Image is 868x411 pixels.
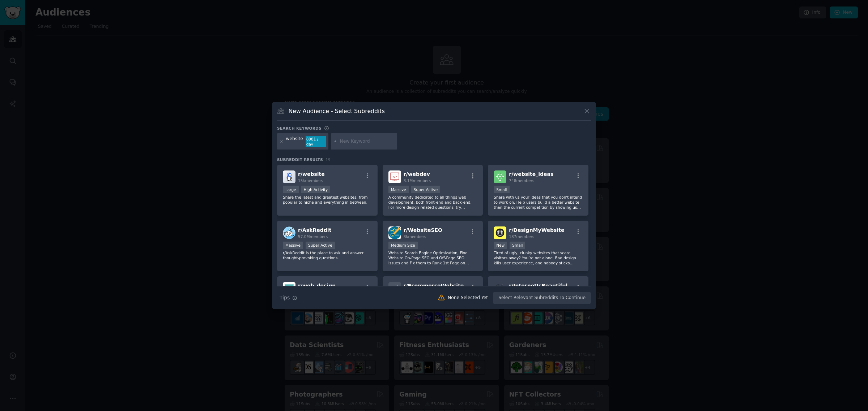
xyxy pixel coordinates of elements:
[280,294,290,302] span: Tips
[510,242,525,249] div: Small
[340,138,395,145] input: New Keyword
[509,227,564,233] span: r/ DesignMyWebsite
[404,283,464,289] span: r/ EcommerceWebsite
[404,171,430,177] span: r/ webdev
[283,186,299,193] div: Large
[298,283,336,289] span: r/ web_design
[388,170,401,183] img: webdev
[306,136,326,147] div: 8981 / day
[509,178,534,183] span: 748 members
[404,234,426,239] span: 3k members
[298,234,328,239] span: 57.0M members
[494,195,583,210] p: Share with us your ideas that you don't intend to work on. Help users build a better website than...
[283,250,372,260] p: r/AskReddit is the place to ask and answer thought-provoking questions.
[283,282,295,295] img: web_design
[325,157,331,162] span: 19
[388,242,418,249] div: Medium Size
[298,178,323,183] span: 15k members
[494,282,506,295] img: InternetIsBeautiful
[509,234,534,239] span: 187 members
[298,227,331,233] span: r/ AskReddit
[283,195,372,205] p: Share the latest and greatest websites, from popular to niche and everything in between.
[283,242,303,249] div: Massive
[301,186,331,193] div: High Activity
[448,295,488,301] div: None Selected Yet
[277,126,322,131] h3: Search keywords
[388,226,401,239] img: WebsiteSEO
[289,107,385,115] h3: New Audience - Select Subreddits
[404,178,431,183] span: 3.1M members
[404,227,442,233] span: r/ WebsiteSEO
[494,250,583,265] p: Tired of ugly, clunky websites that scare visitors away? You’re not alone. Bad design kills user ...
[388,250,477,265] p: Website Search Engine Optimization, Find Website On-Page SEO and Off-Page SEO Issues and Fix them...
[388,195,477,210] p: A community dedicated to all things web development: both front-end and back-end. For more design...
[494,226,506,239] img: DesignMyWebsite
[494,242,507,249] div: New
[306,242,335,249] div: Super Active
[388,186,409,193] div: Massive
[277,157,323,162] span: Subreddit Results
[509,283,567,289] span: r/ InternetIsBeautiful
[509,171,553,177] span: r/ website_ideas
[283,170,295,183] img: website
[277,291,300,304] button: Tips
[494,170,506,183] img: website_ideas
[286,136,303,147] div: website
[298,171,325,177] span: r/ website
[283,226,295,239] img: AskReddit
[411,186,441,193] div: Super Active
[494,186,509,193] div: Small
